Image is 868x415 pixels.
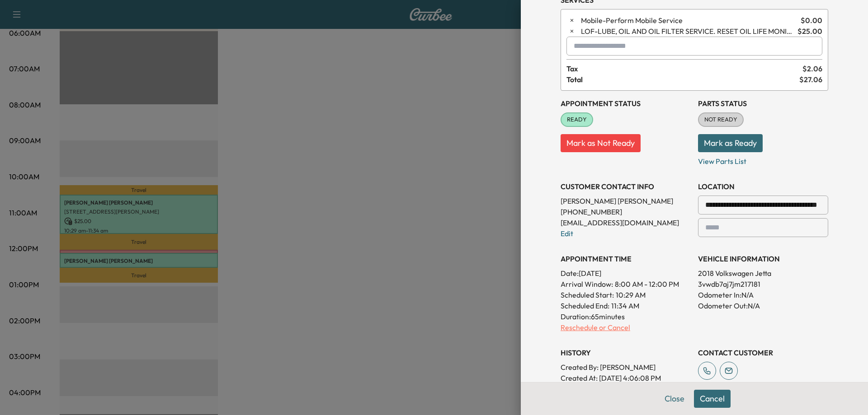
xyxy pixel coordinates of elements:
[797,26,822,37] span: $ 25.00
[561,322,691,333] p: Reschedule or Cancel
[561,181,691,192] h3: CUSTOMER CONTACT INFO
[561,115,592,124] span: READY
[561,362,691,373] p: Created By : [PERSON_NAME]
[566,74,799,85] span: Total
[561,229,573,238] a: Edit
[699,115,743,124] span: NOT READY
[561,98,691,109] h3: Appointment Status
[698,98,828,109] h3: Parts Status
[561,300,609,311] p: Scheduled End:
[615,279,679,289] span: 8:00 AM - 12:00 PM
[561,311,691,322] p: Duration: 65 minutes
[694,390,731,408] button: Cancel
[566,63,802,74] span: Tax
[561,134,641,152] button: Mark as Not Ready
[799,74,822,85] span: $ 27.06
[561,206,691,217] p: [PHONE_NUMBER]
[698,134,763,152] button: Mark as Ready
[561,196,691,206] p: [PERSON_NAME] [PERSON_NAME]
[659,390,690,408] button: Close
[581,26,794,37] span: LUBE, OIL AND OIL FILTER SERVICE. RESET OIL LIFE MONITOR. HAZARDOUS WASTE FEE WILL BE APPLIED.
[561,289,614,300] p: Scheduled Start:
[698,279,828,289] p: 3vwdb7aj7jm217181
[698,347,828,358] h3: CONTACT CUSTOMER
[698,300,828,311] p: Odometer Out: N/A
[561,347,691,358] h3: History
[698,152,828,167] p: View Parts List
[698,181,828,192] h3: LOCATION
[698,253,828,264] h3: VEHICLE INFORMATION
[561,279,691,289] p: Arrival Window:
[611,300,639,311] p: 11:34 AM
[561,253,691,264] h3: APPOINTMENT TIME
[616,289,646,300] p: 10:29 AM
[561,268,691,279] p: Date: [DATE]
[698,268,828,279] p: 2018 Volkswagen Jetta
[561,217,691,228] p: [EMAIL_ADDRESS][DOMAIN_NAME]
[561,373,691,383] p: Created At : [DATE] 4:06:08 PM
[802,63,822,74] span: $ 2.06
[698,289,828,300] p: Odometer In: N/A
[581,15,797,26] span: Perform Mobile Service
[801,15,822,26] span: $ 0.00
